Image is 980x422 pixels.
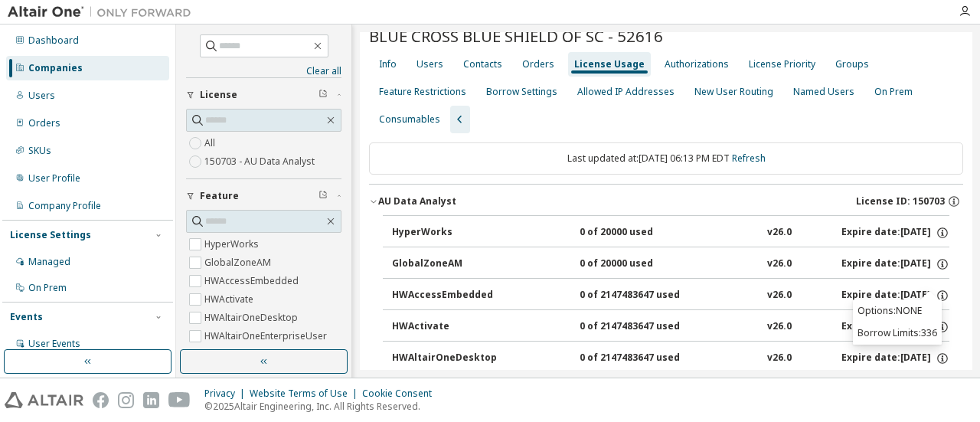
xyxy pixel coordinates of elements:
div: Borrow Settings [486,86,557,98]
div: v26.0 [767,352,792,365]
div: HWAltairOneDesktop [392,352,530,365]
div: Website Terms of Use [250,388,362,400]
button: HWAccessEmbedded0 of 2147483647 usedv26.0Expire date:[DATE] [392,279,949,312]
button: HWAltairOneDesktop0 of 2147483647 usedv26.0Expire date:[DATE] [392,342,949,375]
label: HyperWorks [204,235,262,254]
div: Events [10,311,43,323]
p: Borrow Limits: 336 [857,326,937,339]
div: License Settings [10,229,91,241]
div: HyperWorks [392,226,530,240]
div: Named Users [793,86,854,98]
label: GlobalZoneAM [204,254,274,272]
div: 0 of 2147483647 used [580,320,717,334]
div: Expire date: [DATE] [841,226,949,240]
div: Cookie Consent [362,388,441,400]
a: Refresh [732,152,766,165]
span: License ID: 150703 [856,195,945,208]
button: Feature [186,179,341,213]
div: User Profile [28,172,80,185]
p: © 2025 Altair Engineering, Inc. All Rights Reserved. [204,400,441,413]
label: All [204,134,218,152]
div: Privacy [204,388,250,400]
div: User Events [28,338,80,350]
img: instagram.svg [118,392,134,408]
p: Options: NONE [857,304,937,317]
div: Last updated at: [DATE] 06:13 PM EDT [369,142,963,175]
span: Clear filter [318,89,328,101]
div: 0 of 2147483647 used [580,352,717,365]
label: HWActivate [204,290,256,309]
div: Info [379,58,397,70]
div: Companies [28,62,83,74]
div: Orders [522,58,554,70]
div: v26.0 [767,289,792,303]
button: License [186,78,341,112]
span: BLUE CROSS BLUE SHIELD OF SC - 52616 [369,25,663,47]
div: GlobalZoneAM [392,257,530,271]
div: Managed [28,256,70,268]
span: Feature [200,190,239,202]
div: HWAccessEmbedded [392,289,530,303]
div: Feature Restrictions [379,86,466,98]
div: v26.0 [767,257,792,271]
div: HWActivate [392,320,530,334]
div: Orders [28,117,60,129]
div: On Prem [874,86,913,98]
img: altair_logo.svg [5,392,83,408]
div: Expire date: [DATE] [841,320,949,334]
span: Clear filter [318,190,328,202]
label: HWAltairOneDesktop [204,309,301,327]
label: HWAnalyticsWorkbench [204,345,311,364]
div: On Prem [28,282,67,294]
div: Users [28,90,55,102]
div: Users [416,58,443,70]
div: Expire date: [DATE] [841,352,949,365]
div: Groups [835,58,869,70]
div: New User Routing [694,86,773,98]
label: 150703 - AU Data Analyst [204,152,318,171]
div: AU Data Analyst [378,195,456,208]
div: License Usage [574,58,645,70]
div: Allowed IP Addresses [577,86,675,98]
span: License [200,89,237,101]
div: Company Profile [28,200,101,212]
button: GlobalZoneAM0 of 20000 usedv26.0Expire date:[DATE] [392,247,949,281]
img: facebook.svg [93,392,109,408]
img: youtube.svg [168,392,191,408]
div: 0 of 20000 used [580,226,717,240]
button: AU Data AnalystLicense ID: 150703 [369,185,963,218]
button: HyperWorks0 of 20000 usedv26.0Expire date:[DATE] [392,216,949,250]
label: HWAltairOneEnterpriseUser [204,327,330,345]
img: linkedin.svg [143,392,159,408]
img: Altair One [8,5,199,20]
a: Clear all [186,65,341,77]
div: SKUs [28,145,51,157]
div: Expire date: [DATE] [841,289,949,303]
div: License Priority [749,58,815,70]
div: Expire date: [DATE] [841,257,949,271]
div: Dashboard [28,34,79,47]
div: Contacts [463,58,502,70]
button: HWActivate0 of 2147483647 usedv26.0Expire date:[DATE] [392,310,949,344]
div: v26.0 [767,320,792,334]
div: Consumables [379,113,440,126]
div: Authorizations [665,58,729,70]
div: v26.0 [767,226,792,240]
div: 0 of 2147483647 used [580,289,717,303]
div: 0 of 20000 used [580,257,717,271]
label: HWAccessEmbedded [204,272,302,290]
